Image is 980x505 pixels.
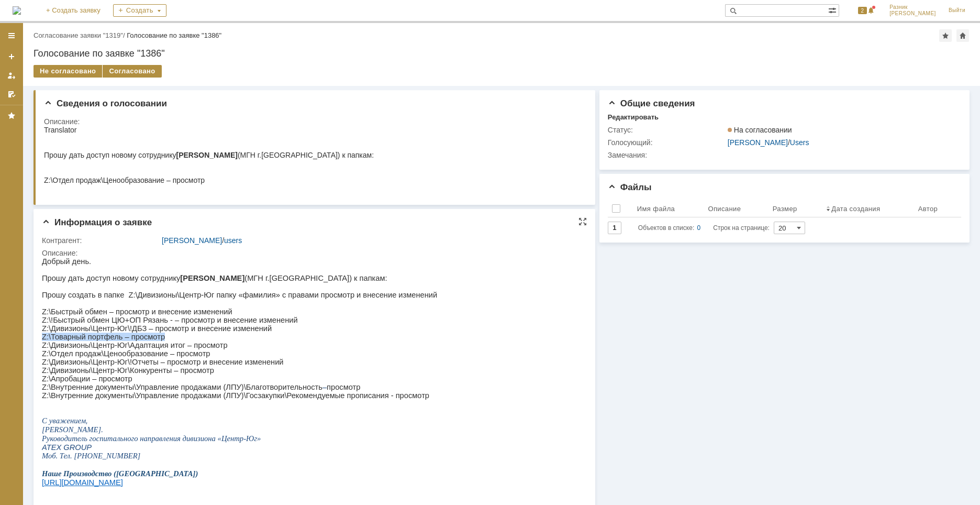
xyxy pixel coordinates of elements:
a: Перейти на домашнюю страницу [13,6,21,15]
div: Замечания: [608,151,726,159]
div: Добавить в избранное [939,29,952,42]
div: Размер [773,205,797,213]
a: Создать заявку [3,48,20,65]
div: Дата создания [831,205,880,213]
div: Сделать домашней страницей [956,29,969,42]
div: На всю страницу [578,217,587,226]
span: Расширенный поиск [828,5,839,15]
span: Информация о заявке [42,217,152,227]
div: Автор [918,205,938,213]
a: Мои заявки [3,67,20,84]
span: [PERSON_NAME] [889,10,936,17]
span: Разник [889,4,936,10]
div: Описание: [42,249,581,257]
span: , [44,159,46,168]
a: Users [790,138,809,147]
div: / [34,31,127,39]
i: Строк на странице: [638,222,770,234]
th: Размер [769,200,822,217]
strong: [PERSON_NAME] [132,25,193,34]
div: Статус: [608,126,726,134]
th: Имя файла [633,200,704,217]
a: [PERSON_NAME] [728,138,788,147]
div: Описание: [44,117,581,126]
th: Дата создания [822,200,914,217]
div: Редактировать [608,113,659,122]
div: / [728,138,955,147]
span: Объектов в списке: [638,224,694,232]
span: . [59,168,61,177]
span: Файлы [608,182,652,192]
span: 2 [858,7,867,14]
span: уважением [7,159,44,168]
div: / [162,236,579,245]
div: Контрагент: [42,236,160,245]
div: Голосующий: [608,138,726,147]
span: Общие сведения [608,98,695,108]
b: [PERSON_NAME] [138,17,203,25]
a: Мои согласования [3,86,20,103]
a: Согласование заявки "1319" [34,31,123,39]
th: Автор [914,200,961,217]
a: [PERSON_NAME] [162,236,222,245]
span: На согласовании [728,126,792,134]
img: logo [13,6,21,15]
div: Голосование по заявке "1386" [34,48,970,59]
div: 0 [697,222,701,234]
a: users [224,236,242,245]
div: Имя файла [637,205,675,213]
div: Создать [113,4,166,17]
span: – [281,126,285,134]
span: Сведения о голосовании [44,98,167,108]
div: Голосование по заявке "1386" [127,31,221,39]
div: Описание [708,205,741,213]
